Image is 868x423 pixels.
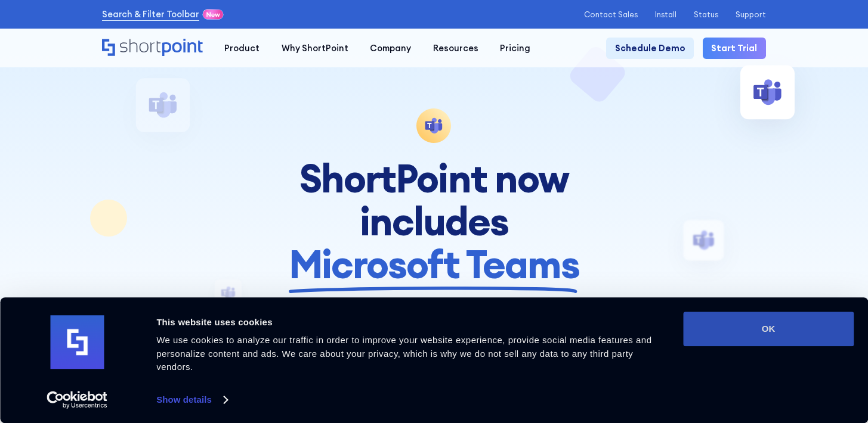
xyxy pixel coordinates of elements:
a: Status [694,10,718,19]
h1: ShortPoint now includes [230,157,637,286]
div: Product [224,42,260,55]
a: Product [214,38,270,59]
div: This website uses cookies [156,315,669,329]
div: Why ShortPoint [282,42,348,55]
div: Company [370,42,411,55]
a: Usercentrics Cookiebot - opens in a new window [25,391,129,409]
a: Contact Sales [584,10,638,19]
span: Microsoft Teams [289,243,579,286]
iframe: Chat Widget [653,285,868,423]
span: We use cookies to analyze our traffic in order to improve your website experience, provide social... [156,335,651,372]
a: Resources [422,38,489,59]
button: OK [683,312,854,346]
a: Why ShortPoint [271,38,359,59]
a: Pricing [489,38,541,59]
a: Search & Filter Toolbar [102,8,199,21]
div: Pricing [500,42,530,55]
a: Home [102,39,203,58]
a: Show details [156,391,227,409]
img: logo [50,316,104,369]
a: Schedule Demo [606,38,694,59]
a: Start Trial [703,38,766,59]
a: Company [359,38,422,59]
div: Resources [433,42,478,55]
a: Install [655,10,677,19]
a: Support [736,10,766,19]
